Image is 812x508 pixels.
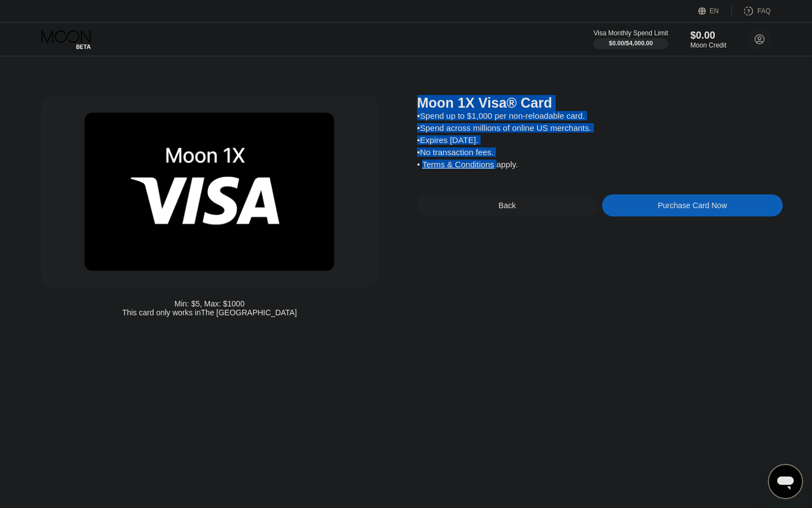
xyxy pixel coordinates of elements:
div: • Spend up to $1,000 per non-reloadable card. [417,111,783,120]
div: Back [417,194,597,216]
div: Purchase Card Now [602,194,782,216]
div: $0.00 / $4,000.00 [609,40,653,46]
div: FAQ [732,6,771,17]
div: Min: $ 5 , Max: $ 1000 [175,299,245,308]
div: Visa Monthly Spend Limit [593,29,668,37]
div: $0.00 [690,30,726,41]
div: Terms & Conditions [422,160,494,172]
div: Moon 1X Visa® Card [417,95,783,111]
div: Moon Credit [690,41,726,49]
div: • Expires [DATE]. [417,135,783,145]
div: FAQ [757,7,771,15]
div: $0.00Moon Credit [690,30,726,49]
div: Visa Monthly Spend Limit$0.00/$4,000.00 [593,29,668,49]
div: • apply . [417,160,783,172]
div: This card only works in The [GEOGRAPHIC_DATA] [122,308,297,317]
div: EN [710,7,719,15]
div: EN [698,6,732,17]
div: Back [499,201,516,210]
div: Purchase Card Now [658,201,727,210]
div: • No transaction fees. [417,147,783,157]
iframe: メッセージングウィンドウを開くボタン [768,464,803,499]
span: Terms & Conditions [422,160,494,169]
div: • Spend across millions of online US merchants. [417,123,783,133]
